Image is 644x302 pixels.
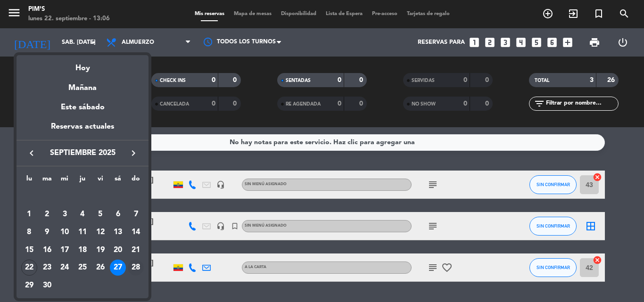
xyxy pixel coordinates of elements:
[109,223,127,241] td: 13 de septiembre de 2025
[57,260,73,276] div: 24
[39,260,55,276] div: 23
[21,278,37,294] div: 29
[21,206,37,222] div: 1
[56,173,74,188] th: miércoles
[56,223,74,241] td: 10 de septiembre de 2025
[20,241,38,259] td: 15 de septiembre de 2025
[20,173,38,188] th: lunes
[38,173,56,188] th: martes
[74,223,91,241] td: 11 de septiembre de 2025
[20,223,38,241] td: 8 de septiembre de 2025
[91,259,109,277] td: 26 de septiembre de 2025
[127,206,145,224] td: 7 de septiembre de 2025
[39,224,55,240] div: 9
[39,278,55,294] div: 30
[109,173,127,188] th: sábado
[39,242,55,258] div: 16
[74,206,91,222] div: 4
[128,147,139,159] i: keyboard_arrow_right
[20,188,145,206] td: SEP.
[56,206,74,224] td: 3 de septiembre de 2025
[20,259,38,277] td: 22 de septiembre de 2025
[109,206,127,224] td: 6 de septiembre de 2025
[17,75,149,94] div: Mañana
[39,206,55,222] div: 2
[38,223,56,241] td: 9 de septiembre de 2025
[128,242,144,258] div: 21
[127,173,145,188] th: domingo
[128,206,144,222] div: 7
[17,55,149,74] div: Hoy
[127,223,145,241] td: 14 de septiembre de 2025
[74,259,91,277] td: 25 de septiembre de 2025
[57,224,73,240] div: 10
[91,206,109,224] td: 5 de septiembre de 2025
[20,277,38,294] td: 29 de septiembre de 2025
[110,224,126,240] div: 13
[57,206,73,222] div: 3
[109,259,127,277] td: 27 de septiembre de 2025
[23,147,40,159] button: keyboard_arrow_left
[92,224,108,240] div: 12
[127,259,145,277] td: 28 de septiembre de 2025
[74,260,91,276] div: 25
[38,277,56,294] td: 30 de septiembre de 2025
[20,206,38,224] td: 1 de septiembre de 2025
[56,241,74,259] td: 17 de septiembre de 2025
[21,224,37,240] div: 8
[110,206,126,222] div: 6
[17,121,149,140] div: Reservas actuales
[26,147,37,159] i: keyboard_arrow_left
[91,223,109,241] td: 12 de septiembre de 2025
[128,224,144,240] div: 14
[74,241,91,259] td: 18 de septiembre de 2025
[57,242,73,258] div: 17
[74,224,91,240] div: 11
[21,260,37,276] div: 22
[40,147,125,159] span: septiembre 2025
[38,241,56,259] td: 16 de septiembre de 2025
[74,173,91,188] th: jueves
[91,173,109,188] th: viernes
[17,94,149,121] div: Este sábado
[56,259,74,277] td: 24 de septiembre de 2025
[92,260,108,276] div: 26
[110,260,126,276] div: 27
[74,206,91,224] td: 4 de septiembre de 2025
[92,242,108,258] div: 19
[21,242,37,258] div: 15
[74,242,91,258] div: 18
[110,242,126,258] div: 20
[128,260,144,276] div: 28
[92,206,108,222] div: 5
[38,206,56,224] td: 2 de septiembre de 2025
[109,241,127,259] td: 20 de septiembre de 2025
[127,241,145,259] td: 21 de septiembre de 2025
[38,259,56,277] td: 23 de septiembre de 2025
[125,147,142,159] button: keyboard_arrow_right
[91,241,109,259] td: 19 de septiembre de 2025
